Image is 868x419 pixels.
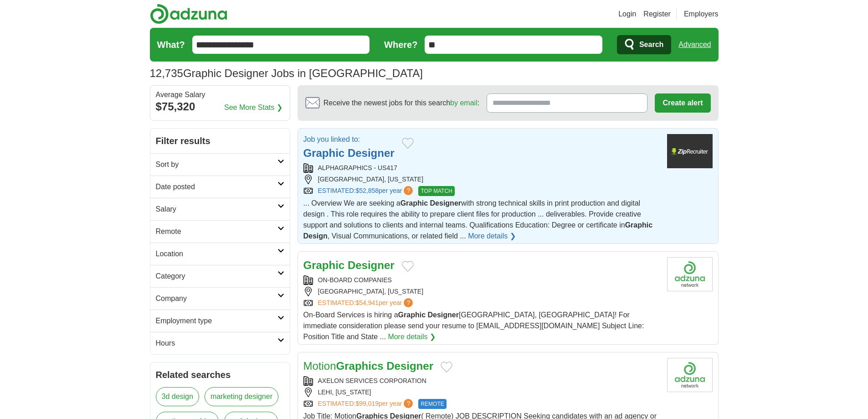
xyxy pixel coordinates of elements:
[348,259,395,271] strong: Designer
[450,99,478,107] a: by email
[430,199,461,207] strong: Designer
[303,287,660,296] div: [GEOGRAPHIC_DATA], [US_STATE]
[348,147,395,159] strong: Designer
[205,387,278,406] a: marketing designer
[156,387,199,406] a: 3d design
[655,93,710,113] button: Create alert
[355,400,379,407] span: $99,019
[303,376,660,386] div: AXELON SERVICES CORPORATION
[318,399,415,409] a: ESTIMATED:$99,019per year?
[150,220,290,243] a: Remote
[156,226,277,237] h2: Remote
[401,199,428,207] strong: Graphic
[404,399,413,408] span: ?
[355,187,379,194] span: $52,858
[156,204,277,215] h2: Salary
[667,134,713,168] img: Company logo
[667,257,713,291] img: Company logo
[303,232,328,240] strong: Design
[303,388,660,397] div: LEHI, [US_STATE]
[156,91,284,98] div: Average Salary
[388,331,436,342] a: More details ❯
[402,138,414,149] button: Add to favorite jobs
[318,298,415,308] a: ESTIMATED:$54,941per year?
[303,199,653,240] span: ... Overview We are seeking a with strong technical skills in print production and digital design...
[418,186,454,196] span: TOP MATCH
[303,163,660,173] div: ALPHAGRAPHICS - US417
[428,311,459,319] strong: Designer
[384,38,417,52] label: Where?
[303,275,660,285] div: ON-BOARD COMPANIES
[643,9,671,20] a: Register
[639,36,663,54] span: Search
[150,243,290,265] a: Location
[625,221,652,229] strong: Graphic
[336,360,384,372] strong: Graphics
[678,36,711,54] a: Advanced
[303,175,660,184] div: [GEOGRAPHIC_DATA], [US_STATE]
[418,399,446,409] span: REMOTE
[150,310,290,332] a: Employment type
[398,311,426,319] strong: Graphic
[303,311,644,341] span: On-Board Services is hiring a [GEOGRAPHIC_DATA], [GEOGRAPHIC_DATA]! For immediate consideration p...
[224,102,282,113] a: See More Stats ❯
[156,271,277,282] h2: Category
[318,186,415,196] a: ESTIMATED:$52,858per year?
[156,338,277,349] h2: Hours
[618,9,636,20] a: Login
[150,287,290,310] a: Company
[324,98,479,109] span: Receive the newest jobs for this search :
[156,293,277,304] h2: Company
[355,299,379,306] span: $54,941
[386,360,433,372] strong: Designer
[468,231,516,242] a: More details ❯
[667,358,713,392] img: Company logo
[303,360,433,372] a: MotionGraphics Designer
[303,147,345,159] strong: Graphic
[150,67,423,79] h1: Graphic Designer Jobs in [GEOGRAPHIC_DATA]
[156,98,284,115] div: $75,320
[156,159,277,170] h2: Sort by
[156,248,277,259] h2: Location
[150,332,290,354] a: Hours
[404,298,413,307] span: ?
[402,261,414,272] button: Add to favorite jobs
[156,181,277,192] h2: Date posted
[150,198,290,220] a: Salary
[150,176,290,198] a: Date posted
[150,265,290,287] a: Category
[150,153,290,176] a: Sort by
[157,38,185,52] label: What?
[617,35,671,54] button: Search
[303,259,395,271] a: Graphic Designer
[156,368,284,382] h2: Related searches
[441,362,452,372] button: Add to favorite jobs
[684,9,719,20] a: Employers
[150,65,183,82] span: 12,735
[150,129,290,153] h2: Filter results
[150,4,227,24] img: Adzuna logo
[404,186,413,195] span: ?
[303,147,395,159] a: Graphic Designer
[303,134,395,145] p: Job you linked to:
[156,316,277,326] h2: Employment type
[303,259,345,271] strong: Graphic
